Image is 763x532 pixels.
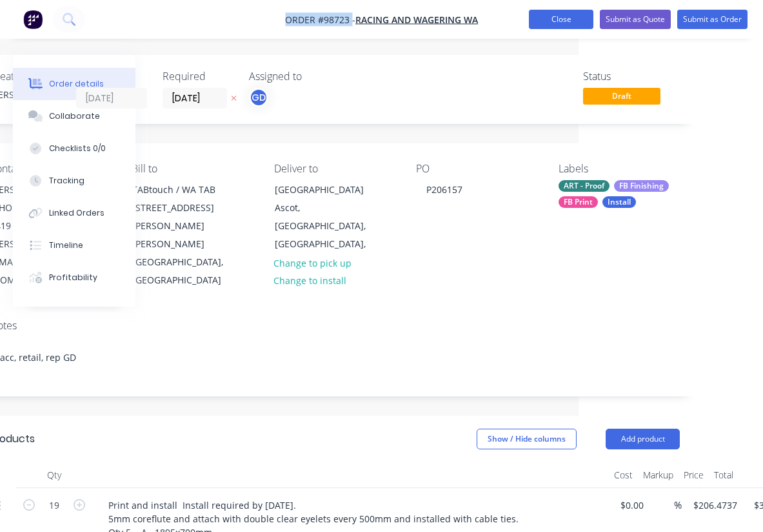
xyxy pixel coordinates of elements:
[559,180,609,192] div: ART - Proof
[49,143,106,154] div: Checklists 0/0
[13,229,135,261] button: Timeline
[267,272,353,289] button: Change to install
[132,235,239,289] div: [PERSON_NAME][GEOGRAPHIC_DATA], [GEOGRAPHIC_DATA]
[49,207,104,219] div: Linked Orders
[529,10,593,29] button: Close
[674,498,682,513] span: %
[163,70,233,83] div: Required
[264,180,393,254] div: [GEOGRAPHIC_DATA]Ascot, [GEOGRAPHIC_DATA], [GEOGRAPHIC_DATA],
[13,165,135,197] button: Tracking
[49,110,100,122] div: Collaborate
[614,180,669,192] div: FB Finishing
[638,462,679,488] div: Markup
[679,462,709,488] div: Price
[49,240,83,251] div: Timeline
[602,196,636,208] div: Install
[609,462,638,488] div: Cost
[416,180,473,199] div: P206157
[583,70,680,83] div: Status
[477,429,577,449] button: Show / Hide columns
[132,181,239,235] div: TABtouch / WA TAB [STREET_ADDRESS][PERSON_NAME]
[13,68,135,100] button: Order details
[559,196,598,208] div: FB Print
[49,272,97,283] div: Profitability
[249,88,268,107] button: GD
[49,175,84,187] div: Tracking
[416,163,537,175] div: PO
[121,180,250,290] div: TABtouch / WA TAB [STREET_ADDRESS][PERSON_NAME][PERSON_NAME][GEOGRAPHIC_DATA], [GEOGRAPHIC_DATA]
[275,181,382,199] div: [GEOGRAPHIC_DATA]
[267,254,359,271] button: Change to pick up
[23,10,43,29] img: Factory
[274,163,395,175] div: Deliver to
[677,10,748,29] button: Submit as Order
[285,14,355,26] span: Order #98723 -
[249,70,378,83] div: Assigned to
[13,261,135,294] button: Profitability
[13,100,135,132] button: Collaborate
[15,462,93,488] div: Qty
[13,132,135,165] button: Checklists 0/0
[275,199,382,253] div: Ascot, [GEOGRAPHIC_DATA], [GEOGRAPHIC_DATA],
[132,163,253,175] div: Bill to
[606,429,680,449] button: Add product
[13,197,135,229] button: Linked Orders
[709,462,738,488] div: Total
[559,163,680,175] div: Labels
[583,88,660,104] span: Draft
[600,10,671,29] button: Submit as Quote
[355,14,478,26] a: Racing and Wagering WA
[49,78,104,90] div: Order details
